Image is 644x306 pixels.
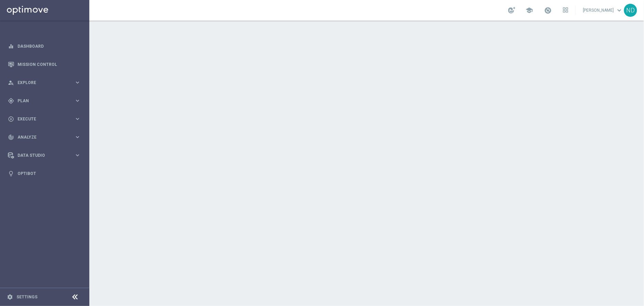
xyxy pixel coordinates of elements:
[8,98,81,104] button: gps_fixed Plan keyboard_arrow_right
[18,81,74,85] span: Explore
[18,37,81,55] a: Dashboard
[8,134,14,140] i: track_changes
[74,97,81,104] i: keyboard_arrow_right
[18,153,74,157] span: Data Studio
[8,44,81,49] button: equalizer Dashboard
[624,4,637,17] div: ND
[18,55,81,73] a: Mission Control
[582,5,624,15] a: [PERSON_NAME]keyboard_arrow_down
[18,135,74,139] span: Analyze
[74,79,81,86] i: keyboard_arrow_right
[8,134,81,140] button: track_changes Analyze keyboard_arrow_right
[8,152,74,158] div: Data Studio
[8,98,14,104] i: gps_fixed
[8,116,74,122] div: Execute
[8,153,81,158] button: Data Studio keyboard_arrow_right
[18,117,74,121] span: Execute
[74,134,81,140] i: keyboard_arrow_right
[74,116,81,122] i: keyboard_arrow_right
[8,116,14,122] i: play_circle_outline
[8,43,14,49] i: equalizer
[526,7,533,14] span: school
[8,80,14,86] i: person_search
[8,171,81,176] button: lightbulb Optibot
[8,134,74,140] div: Analyze
[616,7,623,14] span: keyboard_arrow_down
[8,170,14,177] i: lightbulb
[74,152,81,158] i: keyboard_arrow_right
[8,116,81,122] button: play_circle_outline Execute keyboard_arrow_right
[8,37,81,55] div: Dashboard
[8,62,81,67] button: Mission Control
[8,80,81,85] button: person_search Explore keyboard_arrow_right
[8,55,81,73] div: Mission Control
[8,164,81,183] div: Optibot
[8,98,74,104] div: Plan
[18,164,81,183] a: Optibot
[18,99,74,103] span: Plan
[7,294,13,300] i: settings
[16,295,37,299] a: Settings
[8,80,74,86] div: Explore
